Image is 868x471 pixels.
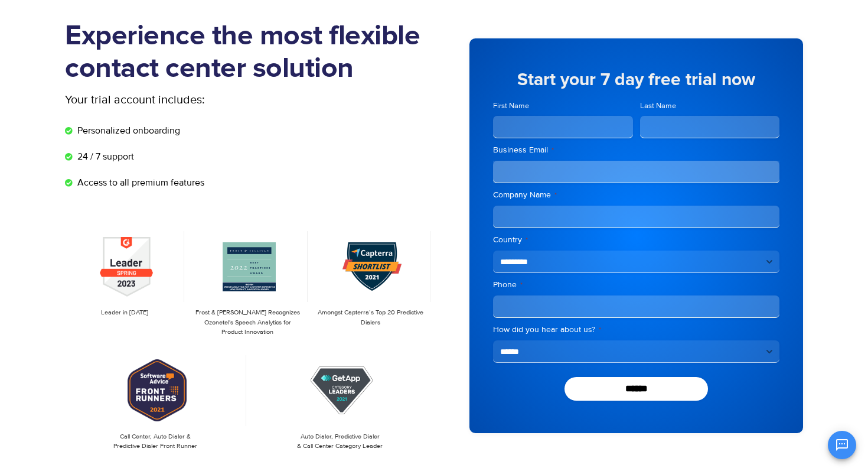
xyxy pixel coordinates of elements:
[65,91,345,109] p: Your trial account includes:
[493,324,779,336] label: How did you hear about us?
[828,431,856,459] button: Open chat
[74,150,134,164] span: 24 / 7 support
[493,234,779,246] label: Country
[493,71,779,89] h5: Start your 7 day free trial now
[640,100,780,112] label: Last Name
[317,308,425,327] p: Amongst Capterra’s Top 20 Predictive Dialers
[74,176,204,190] span: Access to all premium features
[493,100,633,112] label: First Name
[493,144,779,156] label: Business Email
[493,189,779,201] label: Company Name
[493,279,779,291] label: Phone
[74,124,180,138] span: Personalized onboarding
[194,308,301,337] p: Frost & [PERSON_NAME] Recognizes Ozonetel's Speech Analytics for Product Innovation
[71,432,240,451] p: Call Center, Auto Dialer & Predictive Dialer Front Runner
[65,20,434,85] h1: Experience the most flexible contact center solution
[256,432,425,451] p: Auto Dialer, Predictive Dialer & Call Center Category Leader
[71,308,178,318] p: Leader in [DATE]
